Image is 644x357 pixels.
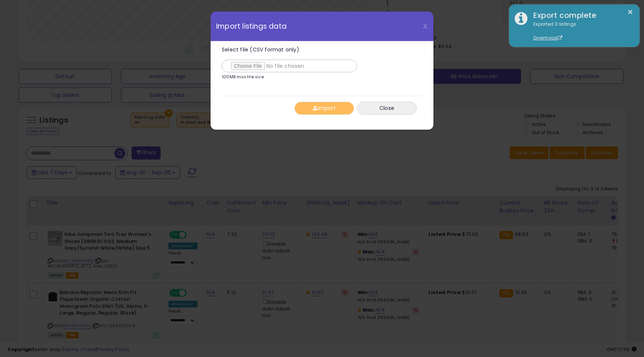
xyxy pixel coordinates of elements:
[528,21,634,42] div: Exported 3 listings.
[294,102,354,115] button: Import
[222,46,299,53] span: Select file (CSV format only)
[222,75,264,79] p: 100MB max file size
[627,7,633,17] button: ×
[423,21,428,31] span: X
[528,10,634,21] div: Export complete
[533,35,562,41] a: Download
[216,23,287,30] span: Import listings data
[357,102,417,115] button: Close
